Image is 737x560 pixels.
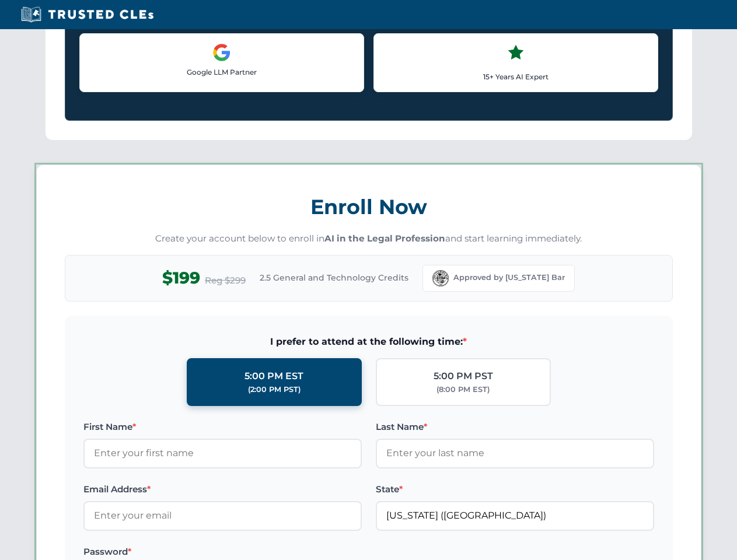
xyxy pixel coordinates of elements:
span: $199 [162,265,200,291]
input: Enter your first name [83,439,362,468]
p: Create your account below to enroll in and start learning immediately. [65,232,673,246]
span: I prefer to attend at the following time: [83,334,654,349]
img: Florida Bar [432,270,449,286]
span: Approved by [US_STATE] Bar [453,272,565,283]
img: Trusted CLEs [18,6,157,23]
label: Last Name [376,420,654,434]
input: Florida (FL) [376,501,654,530]
p: 15+ Years AI Expert [383,71,648,82]
span: 2.5 General and Technology Credits [260,271,408,284]
input: Enter your email [83,501,362,530]
span: Reg $299 [205,274,246,288]
div: (8:00 PM EST) [436,384,490,395]
h3: Enroll Now [65,188,673,225]
label: Email Address [83,482,362,496]
label: First Name [83,420,362,434]
label: Password [83,545,362,559]
p: Google LLM Partner [89,66,354,78]
div: 5:00 PM EST [244,369,303,384]
label: State [376,482,654,496]
strong: AI in the Legal Profession [324,233,445,244]
div: 5:00 PM PST [434,369,493,384]
div: (2:00 PM PST) [248,384,301,395]
input: Enter your last name [376,439,654,468]
img: Google [212,43,231,62]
